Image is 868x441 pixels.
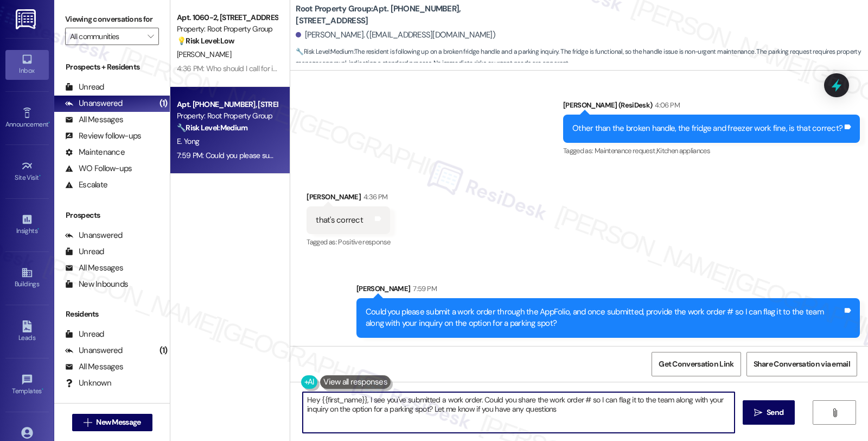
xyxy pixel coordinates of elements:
div: WO Follow-ups [65,163,132,174]
span: Maintenance request , [595,146,656,155]
div: Apt. [PHONE_NUMBER], [STREET_ADDRESS] [177,99,277,110]
div: 4:36 PM [361,191,387,203]
div: All Messages [65,262,123,274]
a: Insights • [5,210,49,240]
i:  [84,418,92,427]
div: (1) [157,95,170,112]
div: [PERSON_NAME] [307,191,390,206]
div: Tagged as: [563,143,860,159]
div: Unread [65,246,104,257]
button: Share Conversation via email [746,352,857,376]
a: Inbox [5,50,49,79]
i:  [754,408,762,417]
div: Unread [65,329,104,340]
span: New Message [96,417,141,428]
input: All communities [70,28,142,45]
div: Prospects + Residents [54,61,170,73]
span: : The resident is following up on a broken fridge handle and a parking inquiry. The fridge is fun... [296,46,868,70]
span: Kitchen appliances [656,146,710,155]
span: Positive response [338,237,390,247]
strong: 🔧 Risk Level: Medium [296,47,353,56]
button: Send [743,400,795,425]
div: Unanswered [65,345,123,356]
div: Tagged as: [307,234,390,250]
div: Unanswered [65,98,123,109]
div: (1) [157,342,170,359]
span: • [39,172,41,180]
a: Leads [5,317,49,346]
div: Residents [54,308,170,320]
div: 7:59 PM: Could you please submit a work order through the AppFolio, and once submitted, provide t... [177,150,802,160]
div: Property: Root Property Group [177,23,277,35]
div: Apt. 1060-2, [STREET_ADDRESS] [177,12,277,23]
span: [PERSON_NAME] [177,49,231,59]
button: Get Conversation Link [652,352,741,376]
div: [PERSON_NAME] (ResiDesk) [563,99,860,115]
div: Unknown [65,377,111,389]
button: New Message [72,414,152,431]
span: E. Yong [177,136,199,146]
div: [PERSON_NAME]. ([EMAIL_ADDRESS][DOMAIN_NAME]) [296,29,495,41]
div: Unread [65,81,104,93]
span: • [42,386,43,393]
img: ResiDesk Logo [16,9,38,29]
span: • [48,119,50,127]
a: Site Visit • [5,157,49,186]
div: Maintenance [65,147,125,158]
span: Send [767,407,783,418]
span: Get Conversation Link [659,358,733,370]
div: All Messages [65,361,123,373]
div: Prospects [54,210,170,221]
div: Unanswered [65,230,123,241]
span: Share Conversation via email [754,358,850,370]
div: 4:36 PM: Who should I call for internet? [177,64,299,73]
div: that's correct [316,215,363,226]
div: Property: Root Property Group [177,110,277,122]
i:  [148,32,154,41]
i:  [831,408,839,417]
strong: 🔧 Risk Level: Medium [177,123,247,133]
div: All Messages [65,114,123,125]
b: Root Property Group: Apt. [PHONE_NUMBER], [STREET_ADDRESS] [296,3,513,27]
div: Review follow-ups [65,130,141,142]
strong: 💡 Risk Level: Low [177,36,234,46]
textarea: To enrich screen reader interactions, please activate Accessibility in Grammarly extension settings [303,392,735,433]
div: [PERSON_NAME] [356,283,860,298]
a: Buildings [5,263,49,293]
div: New Inbounds [65,279,128,290]
span: • [37,225,39,233]
div: 4:06 PM [652,99,679,111]
div: Escalate [65,179,107,191]
a: Templates • [5,370,49,400]
label: Viewing conversations for [65,11,159,28]
div: 7:59 PM [410,283,436,294]
div: Could you please submit a work order through the AppFolio, and once submitted, provide the work o... [366,306,843,330]
div: Other than the broken handle, the fridge and freezer work fine, is that correct? [572,123,843,134]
